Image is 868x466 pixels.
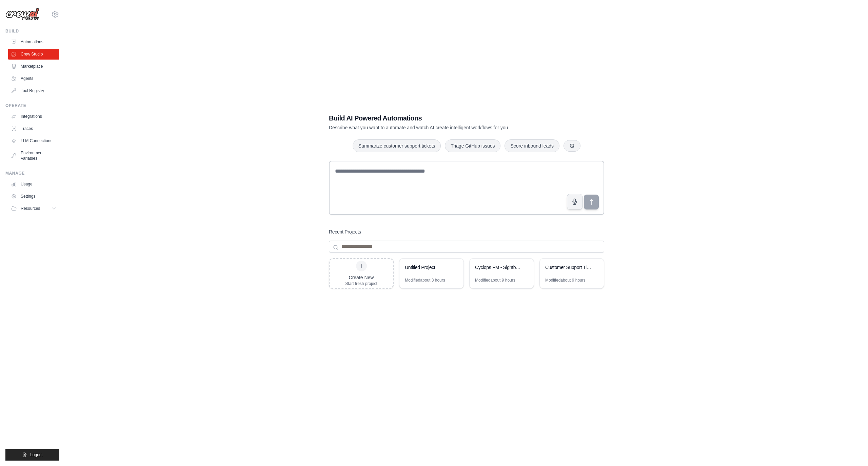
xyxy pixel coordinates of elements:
a: Settings [8,191,59,202]
button: Summarize customer support tickets [353,139,441,152]
img: Logo [5,8,39,21]
span: Resources [21,206,40,211]
div: Modified about 3 hours [405,278,445,283]
a: Integrations [8,111,59,122]
button: Resources [8,203,59,214]
div: Build [5,28,59,34]
a: Tool Registry [8,85,59,96]
button: Get new suggestions [564,140,580,152]
div: Modified about 9 hours [475,278,515,283]
button: Score inbound leads [505,139,559,152]
div: Modified about 9 hours [545,278,586,283]
button: Click to speak your automation idea [567,194,583,209]
button: Logout [5,449,59,461]
div: Operate [5,103,59,108]
div: Untitled Project [405,264,451,271]
div: Start fresh project [345,281,377,286]
div: Customer Support Ticket Automation [545,264,592,271]
a: Agents [8,73,59,84]
p: Describe what you want to automate and watch AI create intelligent workflows for you [329,124,557,131]
a: Usage [8,179,59,190]
a: Automations [8,37,59,47]
a: Crew Studio [8,49,59,60]
div: Cyclops PM - Sightbox Project Management Automation [475,264,521,271]
a: LLM Connections [8,135,59,146]
h1: Build AI Powered Automations [329,113,557,123]
a: Environment Variables [8,148,59,164]
span: Logout [30,452,43,458]
a: Traces [8,123,59,134]
div: Manage [5,171,59,176]
div: Create New [345,274,377,281]
button: Triage GitHub issues [445,139,500,152]
a: Marketplace [8,61,59,72]
h3: Recent Projects [329,228,361,235]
